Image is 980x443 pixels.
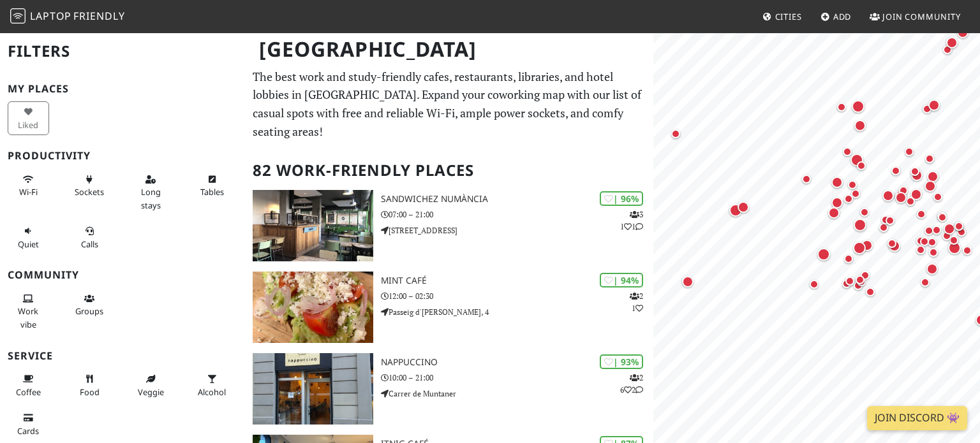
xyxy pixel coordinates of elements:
p: 07:00 – 21:00 [381,208,653,221]
div: | 93% [600,354,643,369]
span: Power sockets [75,186,104,198]
span: Alcohol [198,386,226,398]
div: Map marker [913,233,928,249]
div: Map marker [834,99,849,115]
div: Map marker [888,163,903,178]
span: Food [80,386,100,398]
div: Map marker [893,189,909,206]
div: Map marker [852,117,868,134]
button: Quiet [8,221,49,254]
div: Map marker [929,222,944,238]
div: Map marker [679,273,696,290]
h3: My Places [8,83,237,95]
div: Map marker [841,191,856,207]
div: Map marker [924,168,941,185]
a: LaptopFriendly LaptopFriendly [10,6,125,28]
button: Long stays [130,169,172,215]
button: Cards [8,407,49,441]
div: Map marker [850,278,866,293]
div: Map marker [941,221,958,237]
div: Map marker [893,187,909,204]
span: Long stays [141,186,161,210]
span: Coffee [16,386,41,398]
div: Map marker [851,216,869,234]
div: Map marker [922,178,939,194]
div: Map marker [799,171,814,187]
button: Sockets [69,169,110,203]
p: Passeig d'[PERSON_NAME], 4 [381,306,653,318]
img: Mint Café [253,272,373,343]
div: Map marker [829,174,845,191]
div: Map marker [896,183,911,198]
button: Groups [69,288,110,322]
span: Veggie [138,386,164,398]
div: Map marker [815,245,833,263]
div: Map marker [850,239,868,257]
h3: Nappuccino [381,357,653,368]
p: [STREET_ADDRESS] [381,224,653,236]
button: Veggie [130,368,172,402]
img: LaptopFriendly [10,8,26,24]
div: Map marker [951,219,967,234]
p: Carrer de Muntaner [381,388,653,400]
div: Map marker [934,208,949,224]
div: Map marker [939,228,954,243]
div: Map marker [735,199,752,215]
div: Map marker [806,277,822,292]
p: 2 6 2 [620,372,643,396]
span: Add [833,11,852,22]
div: Map marker [917,275,933,290]
p: 10:00 – 21:00 [381,372,653,384]
p: 12:00 – 02:30 [381,290,653,302]
button: Coffee [8,368,49,402]
h2: Filters [8,32,237,71]
div: Map marker [841,251,856,266]
div: Map marker [902,144,917,159]
h2: 82 Work-Friendly Places [253,151,646,190]
div: Map marker [926,97,942,113]
div: Map marker [842,273,857,289]
div: | 96% [600,191,643,206]
button: Calls [69,221,110,254]
div: Map marker [926,245,941,260]
div: Map marker [849,98,867,115]
button: Work vibe [8,288,49,335]
span: Credit cards [17,425,39,437]
span: Join Community [882,11,961,22]
div: Map marker [922,151,937,166]
div: | 94% [600,273,643,287]
a: Join Community [865,5,966,28]
div: Map marker [854,158,869,173]
div: Map marker [848,151,866,169]
div: Map marker [907,164,923,179]
span: People working [18,305,38,330]
div: Map marker [668,126,683,142]
div: Map marker [886,238,903,254]
a: Mint Café | 94% 21 Mint Café 12:00 – 02:30 Passeig d'[PERSON_NAME], 4 [245,272,653,343]
h3: SandwiChez Numància [381,194,653,205]
button: Tables [191,169,233,203]
h3: Mint Café [381,275,653,286]
div: Map marker [919,101,935,117]
div: Map marker [914,207,929,222]
div: Map marker [917,234,932,249]
div: Map marker [845,177,860,192]
button: Wi-Fi [8,169,49,203]
h3: Service [8,350,237,362]
div: Map marker [954,24,971,41]
div: Map marker [863,284,878,300]
div: Map marker [930,189,946,205]
div: Map marker [727,201,745,219]
div: Map marker [829,194,845,211]
span: Cities [775,11,802,22]
div: Map marker [944,34,960,51]
a: Add [815,5,857,28]
a: SandwiChez Numància | 96% 311 SandwiChez Numància 07:00 – 21:00 [STREET_ADDRESS] [245,190,653,261]
h3: Community [8,269,237,281]
img: Nappuccino [253,353,373,425]
div: Map marker [946,239,963,257]
div: Map marker [946,233,961,248]
div: Map marker [878,212,893,228]
div: Map marker [857,205,872,220]
div: Map marker [924,235,940,250]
